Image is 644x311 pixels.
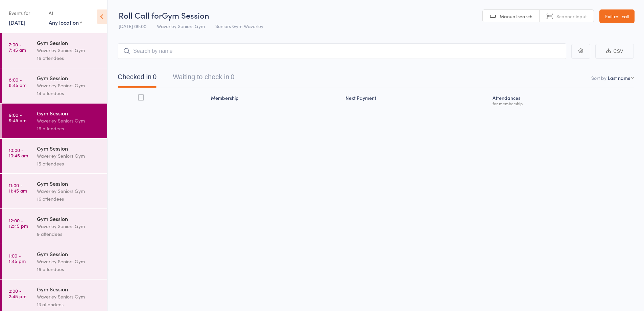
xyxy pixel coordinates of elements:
a: 7:00 -7:45 amGym SessionWaverley Seniors Gym16 attendees [2,33,107,68]
div: 16 attendees [37,195,101,203]
time: 10:00 - 10:45 am [9,147,28,158]
div: 16 attendees [37,265,101,273]
div: Waverley Seniors Gym [37,117,101,125]
time: 2:00 - 2:45 pm [9,288,26,299]
button: Waiting to check in0 [173,70,234,88]
label: Sort by [591,74,606,81]
div: Gym Session [37,74,101,82]
span: Scanner input [556,13,587,20]
div: At [49,7,82,19]
div: Gym Session [37,250,101,258]
time: 12:00 - 12:45 pm [9,218,28,228]
span: Manual search [500,13,532,20]
span: Gym Session [162,9,209,21]
div: Waverley Seniors Gym [37,82,101,89]
div: Gym Session [37,39,101,46]
div: Events for [9,7,42,19]
a: 9:00 -9:45 amGym SessionWaverley Seniors Gym16 attendees [2,104,107,138]
time: 9:00 - 9:45 am [9,112,26,123]
time: 1:00 - 1:45 pm [9,253,26,264]
a: 10:00 -10:45 amGym SessionWaverley Seniors Gym15 attendees [2,139,107,173]
a: 11:00 -11:45 amGym SessionWaverley Seniors Gym16 attendees [2,174,107,208]
a: [DATE] [9,19,25,26]
div: Any location [49,19,82,26]
div: 15 attendees [37,160,101,168]
div: Waverley Seniors Gym [37,187,101,195]
a: Exit roll call [599,9,635,23]
div: Gym Session [37,215,101,222]
div: Gym Session [37,285,101,293]
div: Gym Session [37,145,101,152]
button: Checked in0 [118,70,157,88]
div: Atten­dances [490,91,634,109]
div: for membership [493,101,631,106]
button: CSV [595,44,634,59]
time: 11:00 - 11:45 am [9,182,27,193]
div: Waverley Seniors Gym [37,222,101,230]
span: [DATE] 09:00 [119,23,146,29]
div: 14 attendees [37,89,101,97]
div: Gym Session [37,109,101,117]
div: Membership [208,91,343,109]
div: Waverley Seniors Gym [37,293,101,301]
input: Search by name [118,43,566,59]
time: 7:00 - 7:45 am [9,42,26,52]
a: 1:00 -1:45 pmGym SessionWaverley Seniors Gym16 attendees [2,244,107,279]
div: 16 attendees [37,54,101,62]
time: 8:00 - 8:45 am [9,77,26,88]
div: 9 attendees [37,230,101,238]
span: Waverley Seniors Gym [157,23,205,29]
div: Waverley Seniors Gym [37,152,101,160]
a: 8:00 -8:45 amGym SessionWaverley Seniors Gym14 attendees [2,68,107,103]
div: 16 attendees [37,125,101,132]
div: Last name [608,74,630,81]
div: Waverley Seniors Gym [37,46,101,54]
a: 12:00 -12:45 pmGym SessionWaverley Seniors Gym9 attendees [2,209,107,244]
div: 0 [153,73,157,81]
div: Next Payment [343,91,490,109]
div: 13 attendees [37,301,101,308]
span: Seniors Gym Waverley [215,23,263,29]
div: 0 [231,73,234,81]
div: Gym Session [37,180,101,187]
div: Waverley Seniors Gym [37,258,101,265]
span: Roll Call for [119,9,162,21]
